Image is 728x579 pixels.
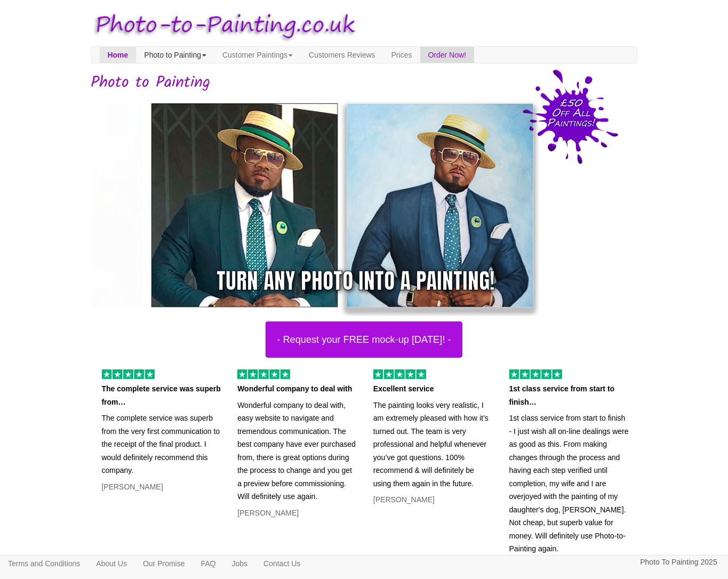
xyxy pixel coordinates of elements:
img: dapper-man-small.jpg [142,94,542,316]
p: The complete service was superb from… [102,382,222,408]
img: Photo to Painting [86,5,359,46]
a: Photo to Painting [136,47,214,63]
a: Prices [383,47,420,63]
button: - Request your FREE mock-up [DATE]! - [266,321,462,358]
img: 50 pound price drop [523,69,619,164]
a: Contact Us [255,556,308,572]
img: 5 of out 5 stars [373,369,426,379]
a: Jobs [224,556,256,572]
h1: Photo to Painting [91,74,637,92]
p: 1st class service from start to finish… [509,382,629,408]
img: 5 of out 5 stars [237,369,290,379]
img: 5 of out 5 stars [509,369,562,379]
a: FAQ [193,556,224,572]
p: Excellent service [373,382,493,396]
p: [PERSON_NAME] [237,506,357,520]
a: Home [100,47,137,63]
p: Wonderful company to deal with, easy website to navigate and tremendous communication. The best c... [237,399,357,503]
p: The complete service was superb from the very first communication to the receipt of the final pro... [102,412,222,477]
p: The painting looks very realistic, I am extremely pleased with how it’s turned out. The team is v... [373,399,493,490]
a: Customer Paintings [214,47,301,63]
p: [PERSON_NAME] [102,480,222,494]
a: Our Promise [135,556,193,572]
img: 5 of out 5 stars [102,369,155,379]
p: [PERSON_NAME] [373,493,493,506]
a: Customers Reviews [301,47,383,63]
p: 1st class service from start to finish - I just wish all on-line dealings were as good as this. F... [509,412,629,556]
img: Oil painting of a dog [83,94,483,316]
p: Wonderful company to deal with [237,382,357,396]
a: About Us [88,556,135,572]
p: Photo To Painting 2025 [640,556,717,569]
a: Order Now! [420,47,475,63]
div: Turn any photo into a painting! [217,265,495,297]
